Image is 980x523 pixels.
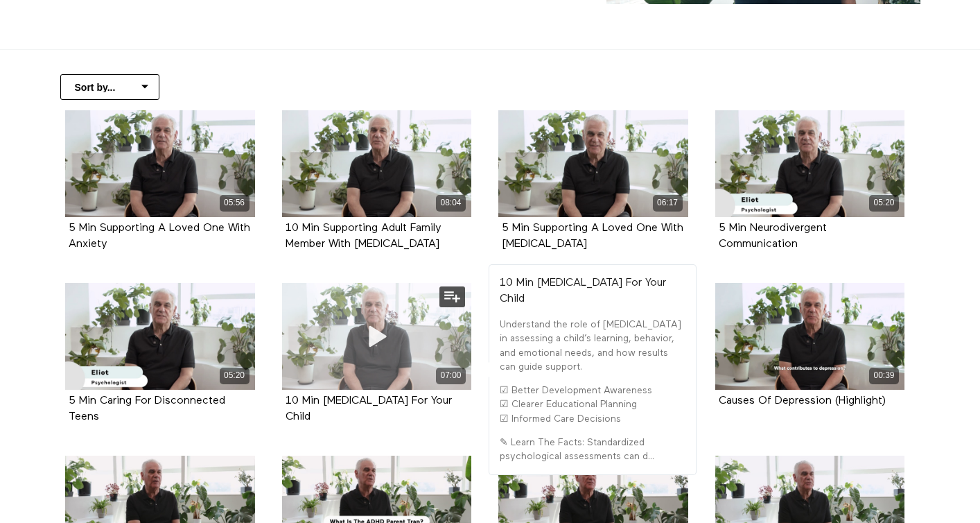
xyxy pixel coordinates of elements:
[653,195,683,211] div: 06:17
[715,283,905,390] a: Causes Of Depression (Highlight) 00:39
[498,110,688,217] a: 5 Min Supporting A Loved One With Depression 06:17
[719,395,886,406] strong: Causes Of Depression (Highlight)
[502,223,683,250] strong: 5 Min Supporting A Loved One With Depression
[286,395,452,422] a: 10 Min [MEDICAL_DATA] For Your Child
[436,368,466,384] div: 07:00
[282,110,472,217] a: 10 Min Supporting Adult Family Member With ADHD 08:04
[869,195,899,211] div: 05:20
[286,223,441,249] a: 10 Min Supporting Adult Family Member With [MEDICAL_DATA]
[719,395,886,406] a: Causes Of Depression (Highlight)
[436,195,466,211] div: 08:04
[286,395,452,422] strong: 10 Min Psychological Testing For Your Child
[719,223,827,249] a: 5 Min Neurodivergent Communication
[500,384,685,426] p: ☑ Better Development Awareness ☑ Clearer Educational Planning ☑ Informed Care Decisions
[715,110,905,217] a: 5 Min Neurodivergent Communication 05:20
[500,318,685,374] p: Understand the role of [MEDICAL_DATA] in assessing a child’s learning, behavior, and emotional ne...
[286,223,441,250] strong: 10 Min Supporting Adult Family Member With ADHD
[69,395,225,422] a: 5 Min Caring For Disconnected Teens
[220,195,250,211] div: 05:56
[65,110,255,217] a: 5 Min Supporting A Loved One With Anxiety 05:56
[220,368,250,384] div: 05:20
[500,277,666,305] strong: 10 Min [MEDICAL_DATA] For Your Child
[69,223,250,249] a: 5 Min Supporting A Loved One With Anxiety
[869,368,899,384] div: 00:39
[502,223,683,249] a: 5 Min Supporting A Loved One With [MEDICAL_DATA]
[282,283,472,390] a: 10 Min Psychological Testing For Your Child 07:00
[439,286,465,307] button: Add to my list
[500,436,685,464] p: ✎ Learn The Facts: Standardized psychological assessments can d...
[65,283,255,390] a: 5 Min Caring For Disconnected Teens 05:20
